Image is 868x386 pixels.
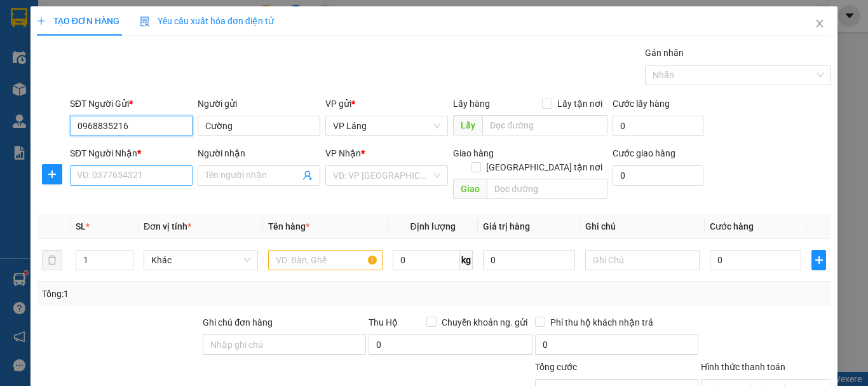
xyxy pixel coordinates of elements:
span: VP Láng [333,116,440,135]
span: Lấy [453,115,482,135]
span: SL [76,221,86,231]
span: Tổng cước [535,362,577,372]
input: Cước lấy hàng [613,116,703,136]
span: plus [43,169,62,179]
span: Định lượng [410,221,455,231]
div: SĐT Người Nhận [70,146,193,160]
span: Giao hàng [453,148,494,158]
span: plus [37,17,46,25]
span: Giá trị hàng [483,221,530,231]
div: VP gửi [325,97,448,111]
button: plus [42,164,62,184]
th: Ghi chú [580,214,705,239]
label: Hình thức thanh toán [701,362,785,372]
span: Đơn vị tính [144,221,191,231]
span: Lấy tận nơi [552,97,607,111]
span: Giao [453,179,487,199]
div: Người gửi [198,97,320,111]
span: Chuyển khoản ng. gửi [437,315,532,329]
label: Cước lấy hàng [613,99,670,109]
button: plus [811,250,826,270]
span: Tên hàng [268,221,309,231]
label: Ghi chú đơn hàng [203,317,273,327]
span: [GEOGRAPHIC_DATA] tận nơi [481,160,607,174]
input: VD: Bàn, Ghế [268,250,383,270]
span: Thu Hộ [369,317,398,327]
span: Phí thu hộ khách nhận trả [545,315,658,329]
button: delete [42,250,62,270]
label: Gán nhãn [645,48,684,58]
button: Close [802,6,837,42]
input: Ghi chú đơn hàng [203,334,366,355]
span: plus [812,255,825,265]
span: VP Nhận [325,148,361,158]
span: kg [460,250,473,270]
input: Dọc đường [487,179,607,199]
span: Khác [151,251,250,270]
span: TẠO ĐƠN HÀNG [37,16,119,26]
label: Cước giao hàng [613,148,675,158]
img: icon [140,17,150,27]
span: Yêu cầu xuất hóa đơn điện tử [140,16,274,26]
input: Ghi Chú [585,250,700,270]
div: SĐT Người Gửi [70,97,193,111]
input: Dọc đường [482,115,607,135]
input: Cước giao hàng [613,165,703,186]
span: user-add [302,170,313,181]
span: Cước hàng [710,221,754,231]
span: Lấy hàng [453,99,490,109]
span: close [815,18,825,29]
div: Tổng: 1 [42,287,336,301]
div: Người nhận [198,146,320,160]
input: 0 [483,250,574,270]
